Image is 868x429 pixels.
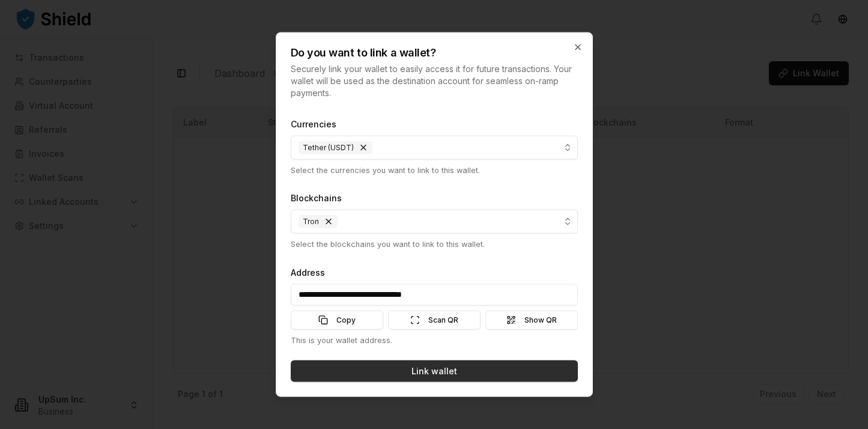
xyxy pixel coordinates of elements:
[524,315,557,324] span: Show QR
[291,239,578,250] p: Select the blockchains you want to link to this wallet.
[299,215,338,228] div: Tron
[428,315,458,324] span: Scan QR
[291,47,578,58] h2: Do you want to link a wallet?
[291,63,578,99] p: Securely link your wallet to easily access it for future transactions. Your wallet will be used a...
[291,119,336,129] label: Currencies
[291,360,578,382] button: Link wallet
[359,143,368,153] button: Remove Tether (USDT)
[291,334,578,345] p: This is your wallet address.
[485,310,578,329] button: Show QR
[291,310,383,329] button: Copy
[388,310,481,329] button: Scan QR
[324,217,333,227] button: Remove Tron
[291,193,342,203] label: Blockchains
[299,141,372,154] div: Tether (USDT)
[291,165,578,176] p: Select the currencies you want to link to this wallet.
[291,267,325,277] label: Address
